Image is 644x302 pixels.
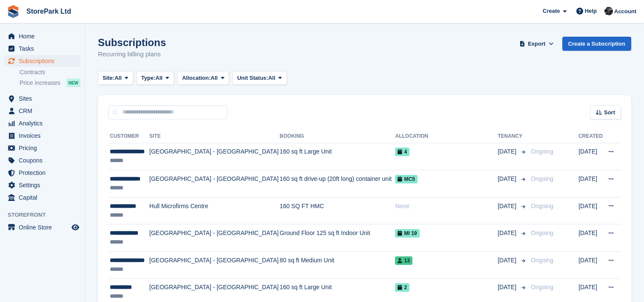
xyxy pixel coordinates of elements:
[395,283,409,292] span: 2
[395,130,498,143] th: Allocation
[4,93,80,105] a: menu
[268,74,275,82] span: All
[19,192,70,203] span: Capital
[280,130,395,143] th: Booking
[498,256,518,265] span: [DATE]
[395,175,417,183] span: MC5
[4,130,80,142] a: menu
[20,79,60,87] span: Price increases
[498,283,518,292] span: [DATE]
[4,55,80,67] a: menu
[280,252,395,279] td: 80 sq ft Medium Unit
[19,130,70,142] span: Invoices
[4,117,80,129] a: menu
[8,211,85,219] span: Storefront
[137,71,174,85] button: Type: All
[528,40,545,48] span: Export
[578,170,603,197] td: [DATE]
[19,154,70,166] span: Coupons
[19,55,70,67] span: Subscriptions
[531,148,553,155] span: Ongoing
[66,78,80,87] div: NEW
[4,167,80,179] a: menu
[604,108,615,117] span: Sort
[578,143,603,170] td: [DATE]
[518,37,555,51] button: Export
[98,71,133,85] button: Site: All
[498,174,518,183] span: [DATE]
[395,229,419,238] span: MI 19
[4,221,80,233] a: menu
[578,130,603,143] th: Created
[531,175,553,182] span: Ongoing
[19,142,70,154] span: Pricing
[98,49,166,59] p: Recurring billing plans
[531,257,553,264] span: Ongoing
[4,179,80,191] a: menu
[280,143,395,170] td: 160 sq ft Large Unit
[4,192,80,203] a: menu
[19,93,70,105] span: Sites
[141,74,156,82] span: Type:
[211,74,218,82] span: All
[19,117,70,129] span: Analytics
[280,224,395,252] td: Ground Floor 125 sq ft Indoor Unit
[498,147,518,156] span: [DATE]
[149,143,280,170] td: [GEOGRAPHIC_DATA] - [GEOGRAPHIC_DATA]
[19,167,70,179] span: Protection
[19,105,70,117] span: CRM
[149,197,280,224] td: Hull Microfirms Centre
[155,74,163,82] span: All
[114,74,122,82] span: All
[108,130,149,143] th: Customer
[395,148,409,156] span: 4
[578,252,603,279] td: [DATE]
[149,130,280,143] th: Site
[280,197,395,224] td: 160 SQ FT HMC
[70,222,80,232] a: Preview store
[19,179,70,191] span: Settings
[237,74,268,82] span: Unit Status:
[498,229,518,238] span: [DATE]
[395,256,412,265] span: 13
[543,7,560,15] span: Create
[531,284,553,290] span: Ongoing
[149,170,280,197] td: [GEOGRAPHIC_DATA] - [GEOGRAPHIC_DATA]
[7,5,20,18] img: stora-icon-8386f47178a22dfd0bd8f6a31ec36ba5ce8667c1dd55bd0f319d3a0aa187defe.svg
[614,7,636,16] span: Account
[19,30,70,42] span: Home
[4,30,80,42] a: menu
[19,43,70,55] span: Tasks
[395,202,498,211] div: None
[20,68,80,76] a: Contracts
[103,74,114,82] span: Site:
[578,224,603,252] td: [DATE]
[531,229,553,236] span: Ongoing
[149,224,280,252] td: [GEOGRAPHIC_DATA] - [GEOGRAPHIC_DATA]
[498,130,527,143] th: Tenancy
[585,7,597,15] span: Help
[20,78,80,87] a: Price increases NEW
[177,71,229,85] button: Allocation: All
[232,71,286,85] button: Unit Status: All
[149,252,280,279] td: [GEOGRAPHIC_DATA] - [GEOGRAPHIC_DATA]
[562,37,631,51] a: Create a Subscription
[578,197,603,224] td: [DATE]
[604,7,613,15] img: Ryan Mulcahy
[98,37,166,48] h1: Subscriptions
[182,74,211,82] span: Allocation:
[4,142,80,154] a: menu
[4,105,80,117] a: menu
[23,4,74,18] a: StorePark Ltd
[531,203,553,209] span: Ongoing
[280,170,395,197] td: 160 sq ft drive-up (20ft long) container unit
[19,221,70,233] span: Online Store
[498,202,518,211] span: [DATE]
[4,154,80,166] a: menu
[4,43,80,55] a: menu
